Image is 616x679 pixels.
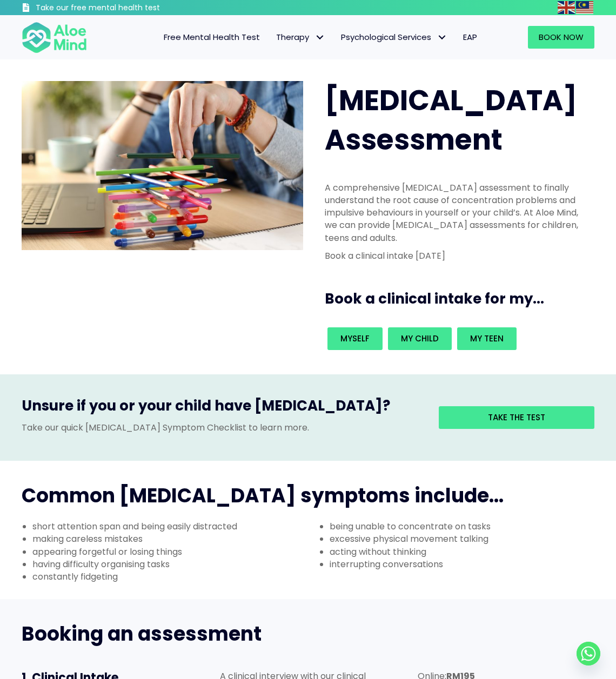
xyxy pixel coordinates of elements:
[576,1,594,14] a: Malay
[340,333,370,344] span: Myself
[330,546,605,558] li: acting without thinking
[330,558,605,570] li: interrupting conversations
[98,26,485,49] nav: Menu
[388,327,452,350] a: My child
[439,406,594,429] a: Take the test
[470,333,504,344] span: My teen
[22,3,199,15] a: Take our free mental health test
[325,325,588,353] div: Book an intake for my...
[156,26,268,49] a: Free Mental Health Test
[576,1,593,14] img: ms
[22,396,423,421] h3: Unsure if you or your child have [MEDICAL_DATA]?
[333,26,455,49] a: Psychological ServicesPsychological Services: submenu
[539,31,584,43] span: Book Now
[36,3,199,14] h3: Take our free mental health test
[22,21,87,54] img: Aloe mind Logo
[22,620,262,648] span: Booking an assessment
[558,1,576,14] a: English
[22,482,504,509] span: Common [MEDICAL_DATA] symptoms include...
[312,30,327,45] span: Therapy: submenu
[488,412,545,423] span: Take the test
[457,327,517,350] a: My teen
[325,181,588,244] p: A comprehensive [MEDICAL_DATA] assessment to finally understand the root cause of concentration p...
[434,30,450,45] span: Psychological Services: submenu
[22,421,423,434] p: Take our quick [MEDICAL_DATA] Symptom Checklist to learn more.
[577,642,600,665] a: Whatsapp
[32,520,308,533] li: short attention span and being easily distracted
[401,333,439,344] span: My child
[558,1,575,14] img: en
[528,26,594,49] a: Book Now
[341,31,447,43] span: Psychological Services
[32,570,308,583] li: constantly fidgeting
[327,327,383,350] a: Myself
[325,289,599,308] h3: Book a clinical intake for my...
[22,81,303,250] img: ADHD photo
[325,80,577,159] span: [MEDICAL_DATA] Assessment
[32,546,308,558] li: appearing forgetful or losing things
[325,250,588,262] p: Book a clinical intake [DATE]
[32,533,308,545] li: making careless mistakes
[330,520,605,533] li: being unable to concentrate on tasks
[455,26,485,49] a: EAP
[276,31,325,43] span: Therapy
[268,26,333,49] a: TherapyTherapy: submenu
[164,31,260,43] span: Free Mental Health Test
[32,558,308,570] li: having difficulty organising tasks
[463,31,477,43] span: EAP
[330,533,605,545] li: excessive physical movement talking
